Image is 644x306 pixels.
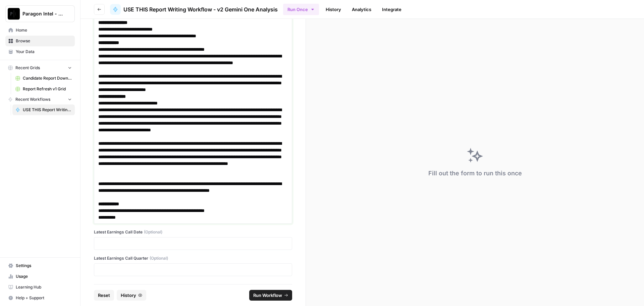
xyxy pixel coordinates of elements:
button: History [117,290,146,301]
a: Your Data [5,46,75,57]
span: Candidate Report Download Sheet [23,75,72,81]
span: (Optional) [144,229,162,235]
button: Workspace: Paragon Intel - Bill / Ty / Colby R&D [5,5,75,22]
span: USE THIS Report Writing Workflow - v2 Gemini One Analysis [23,107,72,113]
label: Latest Earnings Call Date [94,229,292,235]
div: Fill out the form to run this once [428,169,522,178]
span: Browse [16,38,72,44]
a: USE THIS Report Writing Workflow - v2 Gemini One Analysis [12,104,75,115]
a: Home [5,25,75,36]
span: Settings [16,263,72,269]
a: History [322,4,345,15]
button: Recent Workflows [5,94,75,104]
button: Run Once [283,4,319,15]
button: Run Workflow [249,290,292,301]
a: Candidate Report Download Sheet [12,73,75,84]
a: USE THIS Report Writing Workflow - v2 Gemini One Analysis [110,4,278,15]
span: Recent Grids [15,65,40,71]
span: Learning Hub [16,284,72,290]
a: Learning Hub [5,282,75,293]
span: Your Data [16,49,72,55]
span: Reset [98,292,110,299]
button: Help + Support [5,293,75,303]
a: Browse [5,36,75,46]
img: Paragon Intel - Bill / Ty / Colby R&D Logo [8,8,20,20]
button: Reset [94,290,114,301]
span: Report Refresh v1 Grid [23,86,72,92]
span: Home [16,27,72,33]
span: Usage [16,273,72,279]
a: Report Refresh v1 Grid [12,84,75,94]
a: Usage [5,271,75,282]
span: Recent Workflows [15,96,50,102]
a: Integrate [378,4,406,15]
span: USE THIS Report Writing Workflow - v2 Gemini One Analysis [123,5,278,13]
label: Latest Earnings Call Quarter [94,255,292,261]
span: (Optional) [150,255,168,261]
span: Paragon Intel - Bill / Ty / [PERSON_NAME] R&D [22,10,63,17]
span: History [121,292,136,299]
span: Help + Support [16,295,72,301]
a: Settings [5,260,75,271]
button: Recent Grids [5,63,75,73]
a: Analytics [348,4,375,15]
span: Run Workflow [253,292,282,299]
